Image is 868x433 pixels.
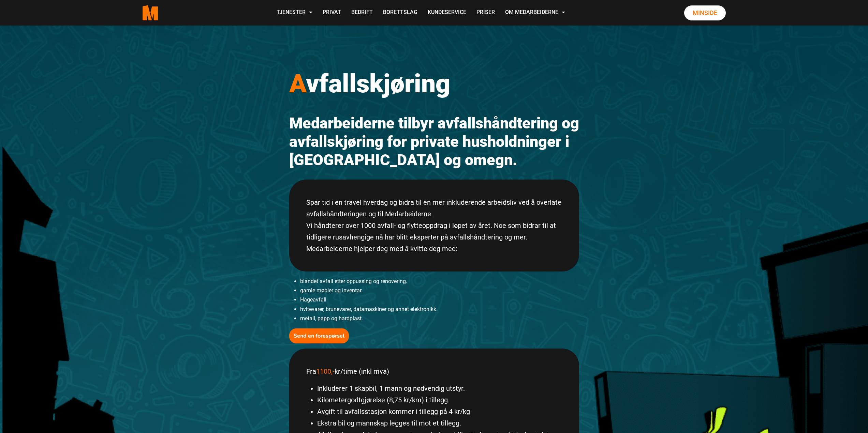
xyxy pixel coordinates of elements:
h1: vfallskjøring [289,68,579,99]
li: Hageavfall [300,295,579,304]
a: Kundeservice [423,1,471,25]
a: Privat [318,1,346,25]
li: blandet avfall etter oppussing og renovering. [300,277,579,286]
span: A [289,68,306,98]
a: Om Medarbeiderne [500,1,570,25]
h2: Medarbeiderne tilbyr avfallshåndtering og avfallskjøring for private husholdninger i [GEOGRAPHIC_... [289,114,579,169]
b: Send en forespørsel [294,332,344,340]
li: gamle møbler og inventar. [300,286,579,295]
a: Borettslag [378,1,423,25]
li: Inkluderer 1 skapbil, 1 mann og nødvendig utstyr. [317,383,562,394]
a: Minside [684,5,726,20]
a: Tjenester [271,1,318,25]
li: Ekstra bil og mannskap legges til mot et tillegg. [317,417,562,429]
a: Priser [471,1,500,25]
button: Send en forespørsel [289,328,349,343]
li: Kilometergodtgjørelse (8,75 kr/km) i tillegg. [317,394,562,406]
p: Fra kr/time (inkl mva) [306,366,562,377]
span: 1100,- [316,367,335,375]
li: metall, papp og hardplast. [300,314,579,323]
li: Avgift til avfallsstasjon kommer i tillegg på 4 kr/kg [317,406,562,417]
li: hvitevarer, brunevarer, datamaskiner og annet elektronikk. [300,305,579,314]
a: Bedrift [346,1,378,25]
div: Spar tid i en travel hverdag og bidra til en mer inkluderende arbeidsliv ved å overlate avfallshå... [289,180,579,272]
